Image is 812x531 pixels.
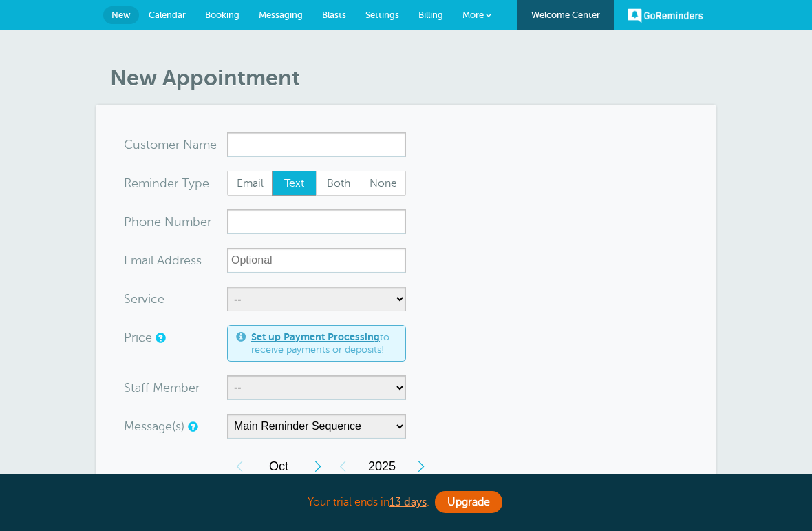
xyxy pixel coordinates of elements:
div: Previous Month [227,452,252,480]
a: New [103,6,139,24]
span: New [111,10,131,20]
span: Text [273,171,317,195]
span: Cus [124,138,146,151]
span: October [252,452,306,480]
div: ress [124,248,227,273]
div: Next Month [306,452,330,480]
span: Pho [124,216,147,228]
span: il Add [148,254,180,267]
span: More [462,10,484,20]
a: Simple templates and custom messages will use the reminder schedule set under Settings > Reminder... [188,422,196,431]
span: Email [228,171,272,195]
label: Both [316,171,361,196]
span: None [361,171,405,195]
span: Messaging [259,10,303,20]
div: mber [124,209,227,234]
label: Text [272,171,317,196]
a: An optional price for the appointment. If you set a price, you can include a payment link in your... [156,333,164,342]
label: Message(s) [124,420,184,433]
span: Settings [365,10,399,20]
span: 2025 [355,452,409,480]
div: ame [124,132,227,157]
div: Your trial ends in . [96,488,716,517]
div: Next Year [409,452,434,480]
a: 13 days [389,496,427,508]
label: Email [227,171,273,196]
a: Set up Payment Processing [251,331,380,342]
label: Service [124,293,164,305]
span: Billing [418,10,443,20]
span: Ema [124,254,148,267]
a: Upgrade [435,491,502,513]
div: Previous Year [330,452,355,480]
label: Price [124,331,152,344]
label: Staff Member [124,382,200,394]
label: Reminder Type [124,177,209,189]
span: Blasts [322,10,346,20]
label: None [361,171,406,196]
h1: New Appointment [110,65,716,91]
span: Calendar [149,10,186,20]
input: Optional [227,248,406,273]
span: ne Nu [147,216,182,228]
span: Booking [205,10,239,20]
span: to receive payments or deposits! [251,331,397,355]
span: tomer N [146,138,193,151]
span: Both [317,171,361,195]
